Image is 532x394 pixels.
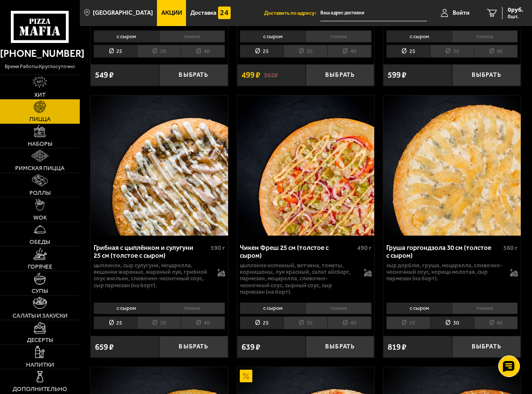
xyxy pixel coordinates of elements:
[240,45,284,58] li: 25
[452,302,518,314] li: тонкое
[94,45,137,58] li: 25
[95,343,114,351] span: 659 ₽
[29,190,51,196] span: Роллы
[159,30,225,42] li: тонкое
[453,10,470,16] span: Войти
[28,141,52,147] span: Наборы
[29,239,50,245] span: Обеды
[190,10,216,16] span: Доставка
[386,30,452,42] li: с сыром
[305,30,371,42] li: тонкое
[240,302,305,314] li: с сыром
[242,71,260,79] span: 499 ₽
[452,30,518,42] li: тонкое
[474,316,518,329] li: 40
[137,316,181,329] li: 30
[181,316,225,329] li: 40
[430,45,474,58] li: 30
[386,45,430,58] li: 25
[181,45,225,58] li: 40
[137,45,181,58] li: 30
[386,316,430,329] li: 25
[386,244,501,260] div: Груша горгондзола 30 см (толстое с сыром)
[93,10,153,16] span: [GEOGRAPHIC_DATA]
[284,316,327,329] li: 30
[284,45,327,58] li: 30
[508,14,523,19] span: 0 шт.
[161,10,182,16] span: Акции
[242,343,260,351] span: 639 ₽
[32,288,48,294] span: Супы
[327,45,372,58] li: 40
[94,262,212,289] p: цыпленок, сыр сулугуни, моцарелла, вешенки жареные, жареный лук, грибной соус Жюльен, сливочно-че...
[13,313,68,319] span: Салаты и закуски
[357,244,372,252] span: 490 г
[29,116,51,122] span: Пицца
[240,244,355,260] div: Чикен Фреш 25 см (толстое с сыром)
[264,71,278,79] s: 562 ₽
[159,64,228,86] button: Выбрать
[237,95,375,236] img: Чикен Фреш 25 см (толстое с сыром)
[388,71,406,79] span: 599 ₽
[503,244,518,252] span: 560 г
[240,316,284,329] li: 25
[26,362,54,368] span: Напитки
[386,302,452,314] li: с сыром
[218,7,231,19] img: 15daf4d41897b9f0e9f617042186c801.svg
[34,92,46,98] span: Хит
[240,370,252,382] img: Акционный
[452,336,521,358] button: Выбрать
[306,336,374,358] button: Выбрать
[15,165,65,171] span: Римская пицца
[386,262,504,282] p: сыр дорблю, груша, моцарелла, сливочно-чесночный соус, корица молотая, сыр пармезан (на борт).
[94,244,209,260] div: Грибная с цыплёнком и сулугуни 25 см (толстое с сыром)
[388,343,406,351] span: 819 ₽
[508,7,523,13] span: 0 руб.
[306,64,374,86] button: Выбрать
[240,262,358,295] p: цыпленок копченый, ветчина, томаты, корнишоны, лук красный, салат айсберг, пармезан, моцарелла, с...
[305,302,371,314] li: тонкое
[28,264,52,270] span: Горячее
[33,215,47,221] span: WOK
[159,302,225,314] li: тонкое
[94,302,159,314] li: с сыром
[430,316,474,329] li: 30
[159,336,228,358] button: Выбрать
[327,316,372,329] li: 40
[240,30,305,42] li: с сыром
[91,95,228,236] img: Грибная с цыплёнком и сулугуни 25 см (толстое с сыром)
[95,71,114,79] span: 549 ₽
[452,64,521,86] button: Выбрать
[94,316,137,329] li: 25
[211,244,225,252] span: 590 г
[13,386,67,392] span: Дополнительно
[320,5,427,21] input: Ваш адрес доставки
[94,30,159,42] li: с сыром
[264,10,320,16] span: Доставить по адресу:
[27,337,53,343] span: Десерты
[383,95,521,236] img: Груша горгондзола 30 см (толстое с сыром)
[474,45,518,58] li: 40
